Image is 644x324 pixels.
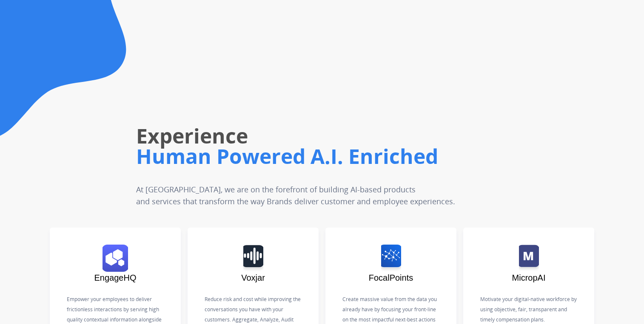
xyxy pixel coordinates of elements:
span: FocalPoints [369,273,413,282]
span: MicropAI [512,273,546,282]
span: Voxjar [241,273,265,282]
img: logo [243,245,263,272]
h1: Experience [136,122,461,149]
p: At [GEOGRAPHIC_DATA], we are on the forefront of building AI-based products and services that tra... [136,183,461,207]
img: logo [519,245,539,272]
img: logo [103,245,128,272]
h1: Human Powered A.I. Enriched [136,143,461,170]
img: logo [381,245,401,272]
span: EngageHQ [94,273,137,282]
